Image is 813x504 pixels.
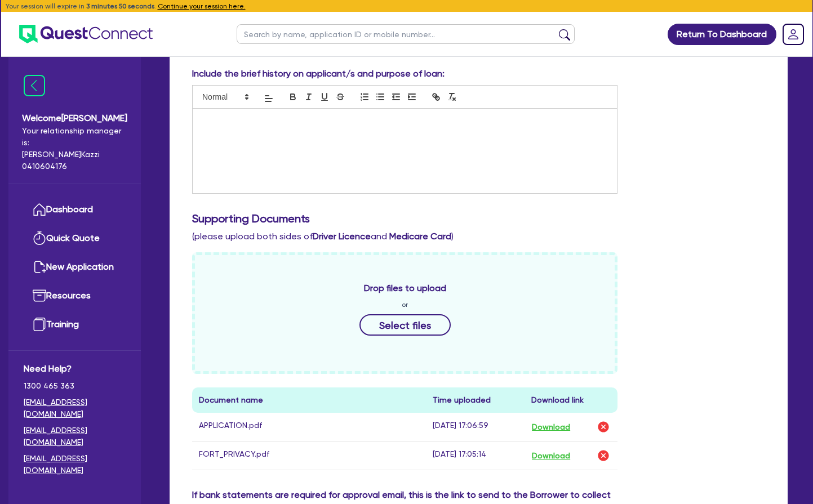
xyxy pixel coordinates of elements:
a: Dashboard [24,195,126,224]
a: [EMAIL_ADDRESS][DOMAIN_NAME] [24,453,126,476]
span: Drop files to upload [364,282,446,295]
img: icon-menu-close [24,75,45,96]
b: Medicare Card [389,231,451,242]
img: new-application [33,260,46,274]
button: Continue your session here. [158,1,246,11]
a: New Application [24,253,126,282]
a: Training [24,310,126,339]
span: Need Help? [24,362,126,376]
td: [DATE] 17:06:59 [426,413,525,441]
a: Quick Quote [24,224,126,253]
a: [EMAIL_ADDRESS][DOMAIN_NAME] [24,425,126,448]
span: (please upload both sides of and ) [192,231,454,242]
td: APPLICATION.pdf [192,413,426,441]
a: [EMAIL_ADDRESS][DOMAIN_NAME] [24,396,126,420]
a: Dropdown toggle [779,20,808,49]
th: Download link [525,387,617,413]
a: Return To Dashboard [668,24,776,45]
span: 1300 465 363 [24,380,126,392]
img: delete-icon [597,420,610,434]
img: resources [33,289,46,302]
input: Search by name, application ID or mobile number... [237,24,575,44]
span: Welcome [PERSON_NAME] [22,111,127,125]
h3: Supporting Documents [192,212,765,225]
img: delete-icon [597,449,610,462]
button: Select files [359,314,451,336]
th: Time uploaded [426,387,525,413]
b: Driver Licence [313,231,371,242]
span: 3 minutes 50 seconds [86,2,154,10]
img: quest-connect-logo-blue [19,25,153,43]
th: Document name [192,387,426,413]
label: Include the brief history on applicant/s and purpose of loan: [192,67,445,81]
button: Download [531,420,571,434]
button: Download [531,448,571,463]
img: quick-quote [33,231,46,245]
td: FORT_PRIVACY.pdf [192,441,426,470]
img: training [33,318,46,331]
td: [DATE] 17:05:14 [426,441,525,470]
a: Resources [24,282,126,310]
span: or [402,300,408,310]
span: Your relationship manager is: [PERSON_NAME] Kazzi 0410604176 [22,125,127,172]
